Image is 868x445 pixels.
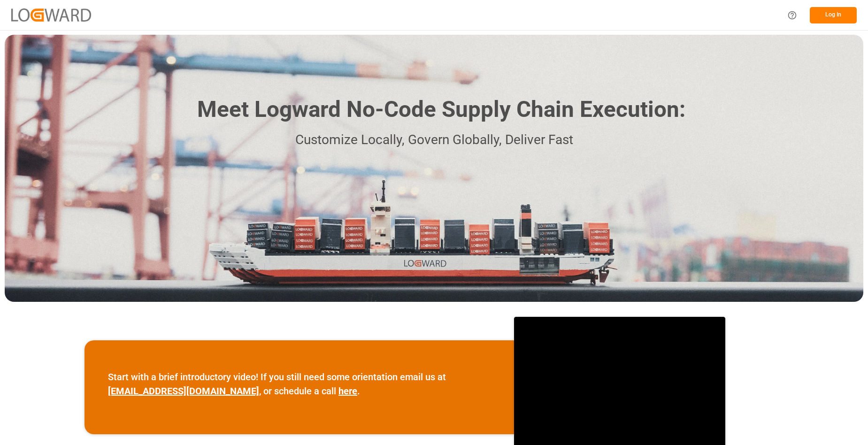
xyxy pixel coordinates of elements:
button: Help Center [782,5,803,26]
a: [EMAIL_ADDRESS][DOMAIN_NAME] [108,385,259,397]
h1: Meet Logward No-Code Supply Chain Execution: [197,93,685,126]
a: here [338,385,357,397]
img: Logward_new_orange.png [11,8,91,21]
p: Customize Locally, Govern Globally, Deliver Fast [183,130,685,151]
button: Log In [810,7,857,23]
p: Start with a brief introductory video! If you still need some orientation email us at , or schedu... [108,370,491,398]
